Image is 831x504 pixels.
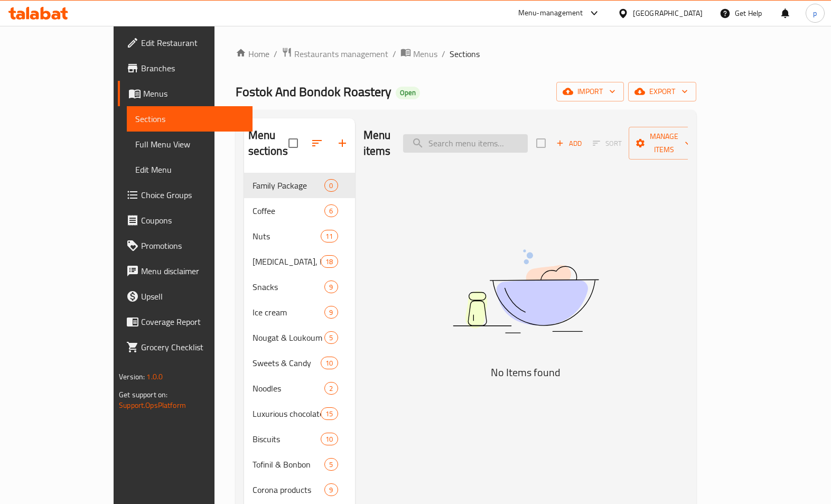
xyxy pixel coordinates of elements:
div: [MEDICAL_DATA], Nuts18 [244,249,355,274]
div: items [324,483,338,496]
div: Coffee6 [244,198,355,223]
button: Add section [330,130,355,156]
span: Coffee [253,204,325,217]
div: Luxurious chocolate15 [244,401,355,426]
div: Ice cream9 [244,300,355,325]
a: Grocery Checklist [118,334,253,360]
div: Family Package [253,179,325,192]
div: Sweets & Candy10 [244,350,355,376]
span: Grocery Checklist [141,341,244,353]
a: Coupons [118,208,253,233]
span: Sections [135,113,244,125]
span: 9 [325,282,337,292]
span: Noodles [253,382,325,395]
span: Edit Restaurant [141,36,244,49]
div: Biscuits10 [244,426,355,452]
div: Corona products9 [244,477,355,502]
span: p [813,7,817,19]
span: Nougat & Loukoum [253,331,325,344]
input: search [403,134,528,153]
div: Family Package0 [244,173,355,198]
a: Sections [127,106,253,132]
div: Nougat & Loukoum5 [244,325,355,350]
div: Snacks9 [244,274,355,300]
button: import [556,82,624,101]
div: items [324,331,338,344]
span: export [637,85,688,98]
h2: Menu sections [248,127,288,159]
div: Pulp, Nuts [253,255,321,268]
span: Luxurious chocolate [253,407,321,420]
a: Restaurants management [282,47,388,61]
span: 6 [325,206,337,216]
span: 1.0.0 [146,370,163,384]
a: Full Menu View [127,132,253,157]
button: Manage items [629,127,699,160]
span: Select section first [586,135,629,152]
span: 5 [325,460,337,470]
span: Restaurants management [294,48,388,60]
a: Branches [118,55,253,81]
span: Ice cream [253,306,325,319]
span: 10 [321,434,337,444]
span: Menu disclaimer [141,265,244,277]
div: Sweets & Candy [253,357,321,369]
nav: breadcrumb [236,47,696,61]
h5: No Items found [394,364,658,381]
div: items [321,230,338,242]
span: 11 [321,231,337,241]
button: export [628,82,696,101]
a: Menu disclaimer [118,258,253,284]
div: Biscuits [253,433,321,445]
span: Branches [141,62,244,74]
a: Edit Restaurant [118,30,253,55]
li: / [393,48,396,60]
span: Corona products [253,483,325,496]
a: Menus [118,81,253,106]
li: / [274,48,277,60]
div: Noodles2 [244,376,355,401]
div: items [321,433,338,445]
span: Snacks [253,281,325,293]
div: [GEOGRAPHIC_DATA] [633,7,703,19]
div: items [324,458,338,471]
a: Support.OpsPlatform [119,398,186,412]
div: items [321,357,338,369]
span: Nuts [253,230,321,242]
span: Fostok And Bondok Roastery [236,80,391,104]
span: Menus [143,87,244,100]
span: 9 [325,307,337,318]
div: items [321,255,338,268]
span: 10 [321,358,337,368]
span: Coupons [141,214,244,227]
span: Menus [413,48,437,60]
a: Coverage Report [118,309,253,334]
span: Open [396,88,420,97]
div: items [324,281,338,293]
span: Choice Groups [141,189,244,201]
a: Choice Groups [118,182,253,208]
div: Nuts11 [244,223,355,249]
a: Promotions [118,233,253,258]
span: 15 [321,409,337,419]
h2: Menu items [363,127,391,159]
img: dish.svg [394,221,658,361]
div: items [324,382,338,395]
span: Sort sections [304,130,330,156]
li: / [442,48,445,60]
span: 2 [325,384,337,394]
span: Edit Menu [135,163,244,176]
div: items [321,407,338,420]
span: Upsell [141,290,244,303]
span: Full Menu View [135,138,244,151]
a: Menus [400,47,437,61]
span: 18 [321,257,337,267]
div: Tofinil & Bonbon [253,458,325,471]
a: Upsell [118,284,253,309]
